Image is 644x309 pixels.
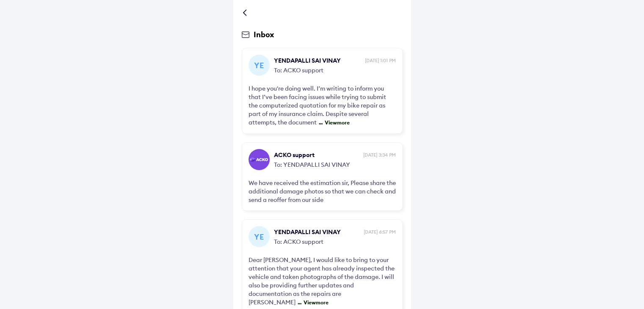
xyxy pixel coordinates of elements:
span: [DATE] 3:34 PM [363,152,396,158]
span: YENDAPALLI SAI VINAY [274,56,363,65]
span: To: ACKO support [274,236,396,246]
span: View more [323,119,350,126]
div: I hope you're doing well. I’m writing to inform you that I’ve been facing issues while trying to ... [249,84,396,127]
span: [DATE] 1:01 PM [365,57,396,64]
div: Dear [PERSON_NAME], I would like to bring to your attention that your agent has already inspected... [249,256,396,307]
div: YE [249,226,270,247]
div: Inbox [242,30,403,39]
span: ... [317,119,323,126]
div: We have received the estimation sir, Please share the additional damage photos so that we can che... [249,179,396,204]
span: ACKO support [274,151,361,159]
span: ... [296,299,301,306]
span: To: YENDAPALLI SAI VINAY [274,159,396,169]
span: [DATE] 6:57 PM [364,229,396,235]
span: YENDAPALLI SAI VINAY [274,228,362,236]
div: YE [249,55,270,76]
span: To: ACKO support [274,65,396,74]
img: horizontal-gradient-white-text.png [250,157,268,162]
span: View more [301,299,329,306]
